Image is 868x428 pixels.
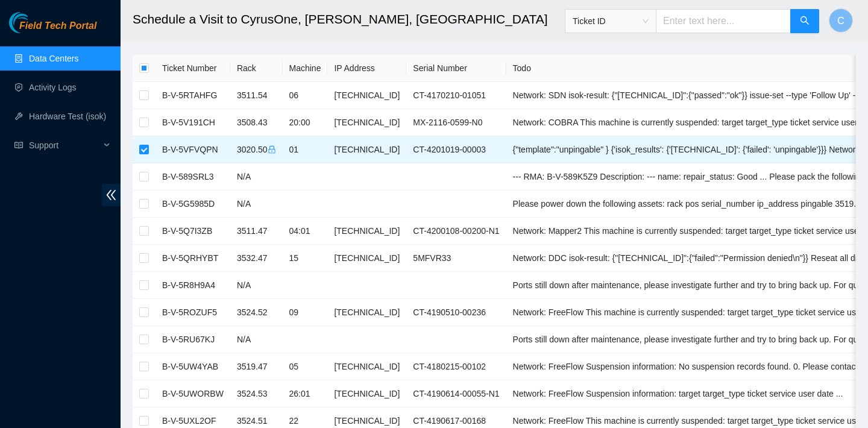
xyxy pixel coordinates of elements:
[406,218,506,245] td: CT-4200108-00200-N1
[156,190,230,218] td: B-V-5G5985D
[156,245,230,272] td: B-V-5QRHYBT
[283,55,328,82] th: Machine
[230,136,283,163] td: 3020.50
[283,82,328,109] td: 06
[156,82,230,109] td: B-V-5RTAHFG
[230,109,283,136] td: 3508.43
[230,55,283,82] th: Rack
[156,353,230,380] td: B-V-5UW4YAB
[156,380,230,408] td: B-V-5UWORBW
[156,218,230,245] td: B-V-5Q7I3ZB
[156,109,230,136] td: B-V-5V191CH
[829,8,853,33] button: C
[156,272,230,299] td: B-V-5R8H9A4
[327,82,406,109] td: [TECHNICAL_ID]
[29,83,77,92] a: Activity Logs
[283,353,328,380] td: 05
[230,326,283,353] td: N/A
[573,12,649,30] span: Ticket ID
[9,12,61,33] img: Akamai Technologies
[230,272,283,299] td: N/A
[800,16,810,27] span: search
[156,136,230,163] td: B-V-5VFVQPN
[406,136,506,163] td: CT-4201019-00003
[790,9,819,33] button: search
[406,299,506,326] td: CT-4190510-00236
[156,163,230,190] td: B-V-589SRL3
[230,380,283,408] td: 3524.53
[9,22,96,37] a: Akamai TechnologiesField Tech Portal
[406,109,506,136] td: MX-2116-0599-N0
[29,112,106,121] a: Hardware Test (isok)
[283,109,328,136] td: 20:00
[327,218,406,245] td: [TECHNICAL_ID]
[406,245,506,272] td: 5MFVR33
[327,136,406,163] td: [TECHNICAL_ID]
[230,163,283,190] td: N/A
[156,55,230,82] th: Ticket Number
[283,218,328,245] td: 04:01
[327,353,406,380] td: [TECHNICAL_ID]
[29,54,78,63] a: Data Centers
[327,55,406,82] th: IP Address
[327,380,406,408] td: [TECHNICAL_ID]
[327,299,406,326] td: [TECHNICAL_ID]
[29,133,100,157] span: Support
[327,245,406,272] td: [TECHNICAL_ID]
[230,245,283,272] td: 3532.47
[656,9,791,33] input: Enter text here...
[230,353,283,380] td: 3519.47
[406,353,506,380] td: CT-4180215-00102
[156,326,230,353] td: B-V-5RU67KJ
[230,218,283,245] td: 3511.47
[406,55,506,82] th: Serial Number
[156,299,230,326] td: B-V-5ROZUF5
[406,380,506,408] td: CT-4190614-00055-N1
[283,136,328,163] td: 01
[102,184,121,206] span: double-left
[268,145,276,154] span: lock
[230,190,283,218] td: N/A
[837,13,844,28] span: C
[230,299,283,326] td: 3524.52
[283,245,328,272] td: 15
[283,380,328,408] td: 26:01
[14,141,23,149] span: read
[19,20,96,32] span: Field Tech Portal
[406,82,506,109] td: CT-4170210-01051
[283,299,328,326] td: 09
[230,82,283,109] td: 3511.54
[327,109,406,136] td: [TECHNICAL_ID]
